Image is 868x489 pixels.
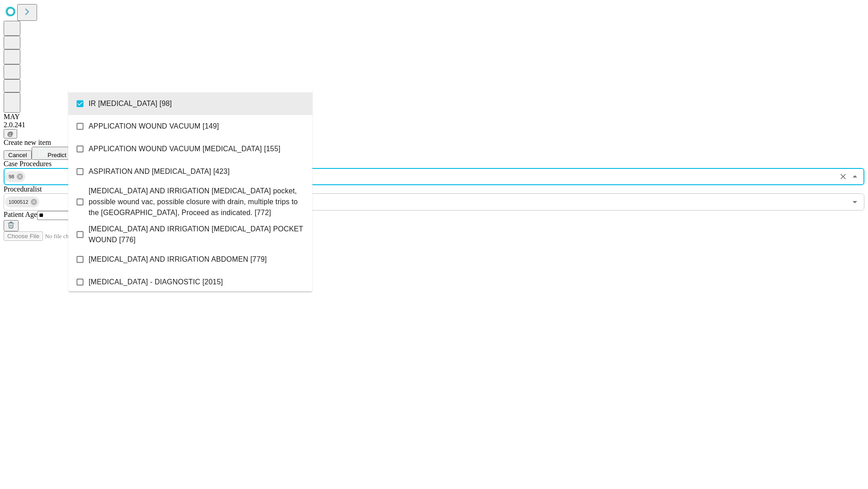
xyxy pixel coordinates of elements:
[4,129,17,139] button: @
[7,130,14,137] span: @
[837,170,849,183] button: Clear
[5,171,25,182] div: 98
[4,160,52,168] span: Scheduled Procedure
[89,121,219,132] span: APPLICATION WOUND VACUUM [149]
[89,98,172,109] span: IR [MEDICAL_DATA] [98]
[5,172,18,182] span: 98
[32,147,73,160] button: Predict
[4,139,51,146] span: Create new item
[47,152,66,158] span: Predict
[849,196,861,208] button: Open
[5,197,32,207] span: 1000512
[89,254,267,265] span: [MEDICAL_DATA] AND IRRIGATION ABDOMEN [779]
[89,277,223,288] span: [MEDICAL_DATA] - DIAGNOSTIC [2015]
[4,150,32,160] button: Cancel
[4,185,42,193] span: Proceduralist
[4,211,37,218] span: Patient Age
[89,166,230,177] span: ASPIRATION AND [MEDICAL_DATA] [423]
[89,224,305,245] span: [MEDICAL_DATA] AND IRRIGATION [MEDICAL_DATA] POCKET WOUND [776]
[5,197,39,207] div: 1000512
[4,121,864,129] div: 2.0.241
[8,152,27,158] span: Cancel
[89,186,305,218] span: [MEDICAL_DATA] AND IRRIGATION [MEDICAL_DATA] pocket, possible wound vac, possible closure with dr...
[4,113,864,121] div: MAY
[849,170,861,183] button: Close
[89,144,280,154] span: APPLICATION WOUND VACUUM [MEDICAL_DATA] [155]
